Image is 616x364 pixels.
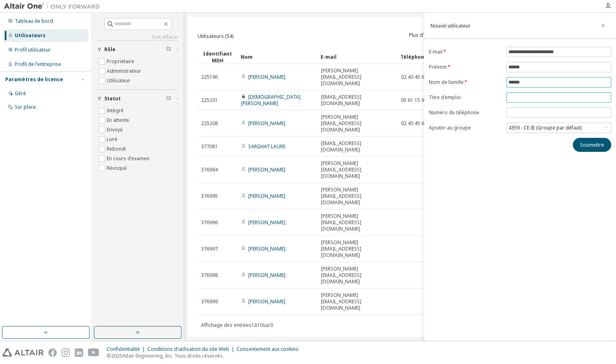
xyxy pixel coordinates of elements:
font: 1 [251,322,254,328]
font: [PERSON_NAME] [248,120,285,127]
font: Consentement aux cookies [237,346,299,352]
font: Tableau de bord [15,18,53,24]
font: 2025 [111,352,122,359]
font: 225208 [201,120,218,127]
font: Nouvel utilisateur [431,22,470,29]
font: 376996 [201,219,218,226]
font: Affichage des entrées [201,322,251,328]
font: Utilisateur [107,77,130,84]
font: Rôle [104,46,116,53]
img: Altaïr Un [4,2,104,10]
font: Confidentialité [107,346,140,352]
font: 4359 - CE-IE (Groupe par défaut) [508,124,582,131]
font: [PERSON_NAME] [248,74,285,80]
font: Conditions d'utilisation du site Web [148,346,229,352]
font: Titre d'emploi [429,94,461,101]
font: Plus d'actions [409,32,441,38]
font: Altair Engineering, Inc. Tous droits réservés. [122,352,224,359]
font: [PERSON_NAME][EMAIL_ADDRESS][DOMAIN_NAME] [321,213,361,232]
font: Rebondi [107,145,126,152]
font: 02 40 45 63 98 [401,120,434,127]
font: 376997 [201,245,218,252]
font: 376994 [201,166,218,173]
button: Statut [97,90,178,107]
font: [PERSON_NAME] [248,166,285,173]
font: E-mail [429,48,443,55]
font: [PERSON_NAME][EMAIL_ADDRESS][DOMAIN_NAME] [321,113,361,133]
font: © [107,352,111,359]
font: E-mail [321,54,337,60]
font: [PERSON_NAME] [248,272,285,278]
img: altair_logo.svg [2,348,44,357]
font: Téléphone [401,54,427,60]
font: [PERSON_NAME] [248,193,285,199]
span: Effacer le filtre [166,95,171,102]
font: [PERSON_NAME] [248,298,285,305]
img: facebook.svg [48,348,57,357]
font: SARGHAT LAURE [248,143,285,150]
font: sur [263,322,270,328]
font: 10 [257,322,263,328]
font: Soumettre [580,141,604,148]
font: 377081 [201,143,218,150]
span: Effacer le filtre [166,46,171,53]
font: Paramètres de licence [5,76,63,83]
font: Utilisateurs (54) [197,33,233,40]
font: [PERSON_NAME] [248,245,285,252]
font: [PERSON_NAME][EMAIL_ADDRESS][DOMAIN_NAME] [321,292,361,311]
font: Nom [241,54,253,60]
font: En attente [107,117,129,123]
font: En cours d'examen [107,155,150,162]
font: Envoyé [107,126,123,133]
font: Livré [107,136,118,143]
font: 376999 [201,298,218,305]
font: [PERSON_NAME][EMAIL_ADDRESS][DOMAIN_NAME] [321,265,361,285]
font: Sur place [15,103,36,110]
font: 05 61 15 92 00 [401,97,434,103]
font: Propriétaire [107,58,134,65]
font: 376995 [201,193,218,199]
font: à [254,322,257,328]
font: [PERSON_NAME][EMAIL_ADDRESS][DOMAIN_NAME] [321,160,361,179]
font: Intégré [107,107,124,114]
font: Utilisateurs [15,32,46,39]
font: Identifiant MDH [203,50,232,64]
button: Plus d'actions [409,28,447,42]
font: Tout effacer [151,34,178,40]
font: Numéro de téléphone [429,109,479,116]
div: 4359 - CE-IE (Groupe par défaut) [507,123,611,133]
font: Profil de l'entreprise [15,61,61,68]
font: Prénom [429,64,447,70]
font: Profil utilisateur [15,46,51,53]
font: Géré [15,90,26,97]
img: instagram.svg [62,348,70,357]
font: 0 [270,322,273,328]
font: Ajouter au groupe [429,124,471,131]
img: youtube.svg [88,348,100,357]
font: [PERSON_NAME][EMAIL_ADDRESS][DOMAIN_NAME] [321,186,361,206]
font: [PERSON_NAME][EMAIL_ADDRESS][DOMAIN_NAME] [321,239,361,259]
button: Rôle [97,41,178,58]
font: Statut [104,95,121,102]
font: [EMAIL_ADDRESS][DOMAIN_NAME] [321,93,361,107]
font: Révoqué [107,165,127,171]
font: 225196 [201,74,218,80]
font: [PERSON_NAME][EMAIL_ADDRESS][DOMAIN_NAME] [321,67,361,87]
font: Administrateur [107,68,141,74]
font: 02 40 45 63 98 [401,74,434,80]
font: [DEMOGRAPHIC_DATA][PERSON_NAME] [241,93,301,107]
font: [PERSON_NAME] [248,219,285,226]
img: linkedin.svg [75,348,83,357]
font: [EMAIL_ADDRESS][DOMAIN_NAME] [321,140,361,153]
button: Soumettre [573,138,611,152]
font: Nom de famille [429,79,464,86]
font: 225201 [201,97,218,103]
font: 376998 [201,272,218,278]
